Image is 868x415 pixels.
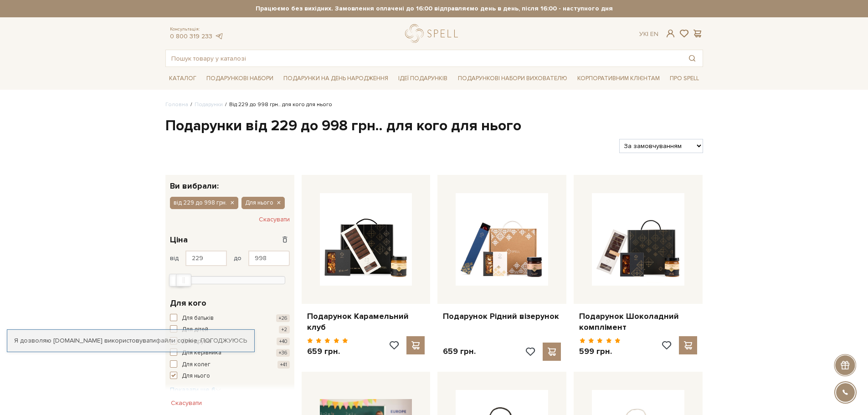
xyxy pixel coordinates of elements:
span: Ціна [170,234,188,246]
a: Ідеї подарунків [395,72,451,86]
span: +41 [277,361,290,369]
a: Подарунки на День народження [280,72,392,86]
span: від 229 до 998 грн. [174,199,227,207]
button: Для колег +41 [170,360,290,369]
div: Ви вибрали: [165,175,294,190]
span: Для батьків [182,314,214,323]
a: logo [405,24,462,43]
span: Для дітей [182,325,208,334]
button: Показати ще 6 [170,385,221,395]
span: +2 [279,326,290,333]
div: Min [169,274,185,287]
span: +26 [276,314,290,322]
button: Пошук товару у каталозі [682,50,703,67]
button: Для батьків +26 [170,314,290,323]
span: +40 [277,338,290,345]
input: Ціна [248,251,290,266]
a: файли cookie [156,337,197,344]
a: Подарунок Карамельний клуб [307,311,425,333]
button: Для керівника +36 [170,348,290,358]
a: En [650,30,658,38]
span: Показати ще 6 [170,386,221,394]
a: Подарунок Шоколадний комплімент [579,311,697,333]
span: Для кого [170,297,206,309]
input: Ціна [185,251,227,266]
span: Для керівника [182,348,221,358]
h1: Подарунки від 229 до 998 грн.. для кого для нього [165,117,703,136]
button: від 229 до 998 грн. [170,197,238,209]
a: Корпоративним клієнтам [574,71,663,86]
button: Для дітей +2 [170,325,290,334]
a: Подарункові набори [203,72,277,86]
button: Скасувати [165,396,207,410]
button: Скасувати [259,212,290,227]
a: Подарунок Рідний візерунок [443,311,561,322]
a: Каталог [165,72,200,86]
a: Головна [165,101,188,108]
p: 599 грн. [579,346,621,357]
span: Для колег [182,360,211,369]
div: Ук [639,30,658,38]
span: від [170,254,179,262]
a: Про Spell [666,72,703,86]
a: telegram [215,32,224,40]
span: | [647,30,648,38]
span: Для нього [245,199,273,207]
span: Консультація: [170,26,224,32]
a: Погоджуюсь [200,337,247,345]
span: до [234,254,241,262]
span: +36 [276,349,290,357]
strong: Працюємо без вихідних. Замовлення оплачені до 16:00 відправляємо день в день, після 16:00 - насту... [165,5,703,13]
p: 659 грн. [307,346,349,357]
input: Пошук товару у каталозі [166,50,682,67]
a: Подарунки [195,101,223,108]
li: Від 229 до 998 грн.. для кого для нього [223,101,332,109]
a: 0 800 319 233 [170,32,212,40]
p: 659 грн. [443,346,476,357]
button: Для нього [170,372,290,381]
button: Для нього [241,197,285,209]
div: Max [176,274,191,287]
a: Подарункові набори вихователю [454,71,571,86]
span: Для нього [182,372,210,381]
div: Я дозволяю [DOMAIN_NAME] використовувати [7,337,254,345]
